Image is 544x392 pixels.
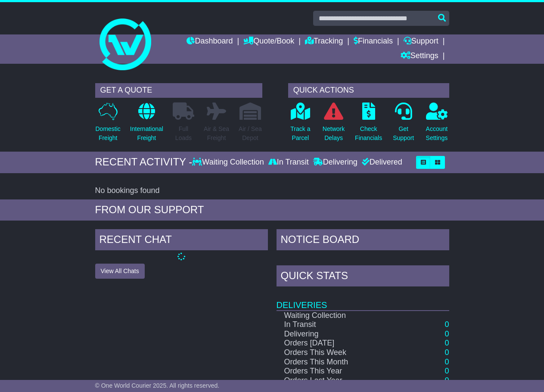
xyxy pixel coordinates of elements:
div: Waiting Collection [192,158,266,167]
a: 0 [445,339,449,347]
a: AccountSettings [426,102,448,147]
a: Financials [354,34,393,49]
a: CheckFinancials [354,102,382,147]
a: NetworkDelays [322,102,345,147]
td: Orders [DATE] [277,339,402,348]
div: NOTICE BOARD [277,229,449,252]
div: Delivered [360,158,402,167]
a: 0 [445,330,449,338]
a: 0 [445,358,449,366]
div: GET A QUOTE [95,83,262,98]
div: No bookings found [95,186,449,196]
a: Support [404,34,438,49]
a: 0 [445,348,449,357]
a: Settings [401,49,438,64]
p: Network Delays [323,124,345,143]
td: Orders This Year [277,367,402,376]
p: Track a Parcel [290,124,310,143]
div: RECENT ACTIVITY - [95,156,193,168]
p: International Freight [130,124,163,143]
a: DomesticFreight [95,102,121,147]
div: FROM OUR SUPPORT [95,204,449,216]
div: Quick Stats [277,265,449,289]
a: Dashboard [187,34,233,49]
p: Account Settings [426,124,448,143]
a: 0 [445,367,449,375]
a: Track aParcel [290,102,311,147]
a: 0 [445,320,449,329]
p: Get Support [393,124,414,143]
p: Check Financials [355,124,382,143]
td: Orders This Week [277,348,402,358]
p: Air / Sea Depot [239,124,262,143]
a: GetSupport [392,102,414,147]
td: Orders This Month [277,358,402,367]
button: View All Chats [95,264,145,279]
a: 0 [445,376,449,385]
td: Waiting Collection [277,311,402,320]
span: © One World Courier 2025. All rights reserved. [95,382,220,389]
div: QUICK ACTIONS [288,83,449,98]
td: Deliveries [277,289,449,311]
a: Tracking [305,34,343,49]
div: RECENT CHAT [95,229,268,252]
a: InternationalFreight [130,102,164,147]
td: Orders Last Year [277,376,402,386]
div: In Transit [266,158,311,167]
a: Quote/Book [243,34,294,49]
td: Delivering [277,330,402,339]
p: Domestic Freight [96,124,121,143]
p: Air & Sea Freight [204,124,229,143]
td: In Transit [277,320,402,330]
p: Full Loads [173,124,194,143]
div: Delivering [311,158,360,167]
